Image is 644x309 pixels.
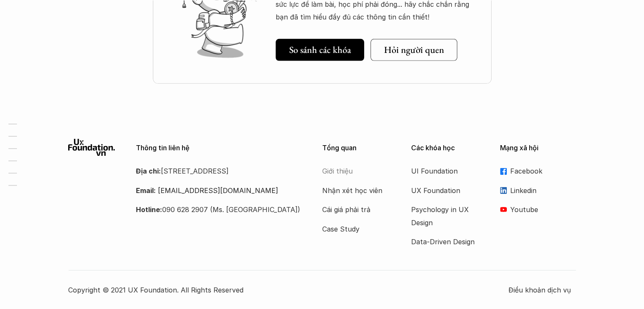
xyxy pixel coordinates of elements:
[322,203,390,216] a: Cái giá phải trả
[510,165,576,177] p: Facebook
[500,184,576,197] a: Linkedin
[510,203,576,216] p: Youtube
[411,144,487,152] p: Các khóa học
[384,44,444,55] h5: Hỏi người quen
[500,203,576,216] a: Youtube
[322,144,398,152] p: Tổng quan
[322,165,390,177] a: Giới thiệu
[500,144,576,152] p: Mạng xã hội
[370,39,457,61] a: Hỏi người quen
[289,44,351,55] h5: So sánh các khóa
[276,39,364,61] a: So sánh các khóa
[158,186,278,195] a: [EMAIL_ADDRESS][DOMAIN_NAME]
[411,184,479,197] a: UX Foundation
[136,165,301,177] p: [STREET_ADDRESS]
[136,167,161,175] strong: Địa chỉ:
[136,205,162,214] strong: Hotline:
[322,223,390,235] a: Case Study
[411,165,479,177] a: UI Foundation
[510,184,576,197] p: Linkedin
[411,203,479,229] a: Psychology in UX Design
[411,235,479,248] a: Data-Driven Design
[500,165,576,177] a: Facebook
[136,144,301,152] p: Thông tin liên hệ
[136,186,156,195] strong: Email:
[136,203,301,216] p: 090 628 2907 (Ms. [GEOGRAPHIC_DATA])
[68,284,509,296] p: Copyright © 2021 UX Foundation. All Rights Reserved
[509,284,576,296] a: Điều khoản dịch vụ
[322,184,390,197] a: Nhận xét học viên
